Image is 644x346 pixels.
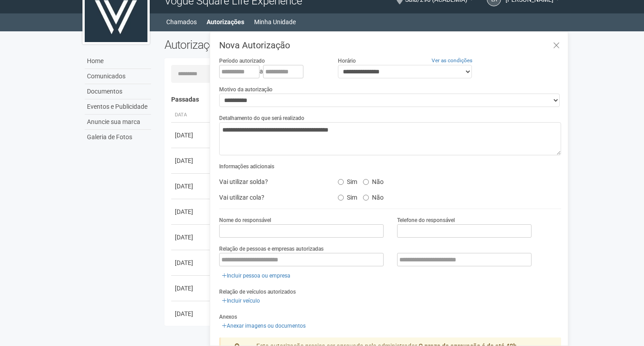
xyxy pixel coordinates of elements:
[219,321,308,331] a: Anexar imagens ou documentos
[363,179,369,185] input: Não
[219,41,561,50] h3: Nova Autorização
[85,99,151,115] a: Eventos e Publicidade
[338,175,357,186] label: Sim
[175,284,208,293] div: [DATE]
[219,245,324,253] label: Relação de pessoas e empresas autorizadas
[171,96,555,103] h4: Passadas
[254,16,296,28] a: Minha Unidade
[363,195,369,201] input: Não
[363,175,384,186] label: Não
[175,131,208,140] div: [DATE]
[219,85,272,94] label: Motivo da autorização
[85,130,151,145] a: Galeria de Fotos
[166,16,197,28] a: Chamados
[175,207,208,216] div: [DATE]
[219,296,263,306] a: Incluir veículo
[338,191,357,201] label: Sim
[175,233,208,242] div: [DATE]
[212,175,331,188] div: Vai utilizar solda?
[175,182,208,191] div: [DATE]
[219,313,237,321] label: Anexos
[338,195,344,201] input: Sim
[338,179,344,185] input: Sim
[219,57,265,65] label: Período autorizado
[219,288,296,296] label: Relação de veículos autorizados
[85,69,151,84] a: Comunicados
[338,57,356,65] label: Horário
[219,65,324,78] div: a
[219,271,293,281] a: Incluir pessoa ou empresa
[219,162,274,171] label: Informações adicionais
[85,115,151,130] a: Anuncie sua marca
[175,309,208,318] div: [DATE]
[397,216,455,224] label: Telefone do responsável
[175,156,208,165] div: [DATE]
[219,114,304,122] label: Detalhamento do que será realizado
[85,84,151,99] a: Documentos
[85,54,151,69] a: Home
[171,108,212,123] th: Data
[363,191,384,201] label: Não
[432,57,472,64] a: Ver as condições
[164,38,356,51] h2: Autorizações
[207,16,244,28] a: Autorizações
[212,191,331,204] div: Vai utilizar cola?
[175,258,208,267] div: [DATE]
[219,216,271,224] label: Nome do responsável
